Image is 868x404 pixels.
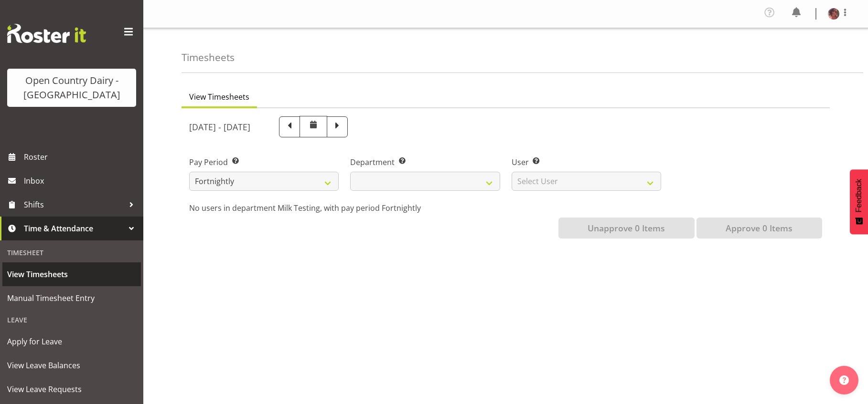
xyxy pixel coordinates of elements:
[2,286,141,310] a: Manual Timesheet Entry
[24,197,124,212] span: Shifts
[17,73,127,102] div: Open Country Dairy - [GEOGRAPHIC_DATA]
[2,377,141,401] a: View Leave Requests
[7,334,136,349] span: Apply for Leave
[828,8,839,20] img: toni-crowhurstc2e1ec1ac8bd12af0fe9d4d76b0fc526.png
[2,353,141,377] a: View Leave Balances
[7,24,86,43] img: Rosterit website logo
[24,221,124,236] span: Time & Attendance
[588,222,665,234] span: Unapprove 0 Items
[2,243,141,262] div: Timesheet
[24,174,139,188] span: Inbox
[7,382,136,396] span: View Leave Requests
[2,262,141,286] a: View Timesheets
[350,156,500,168] label: Department
[189,122,250,132] h5: [DATE] - [DATE]
[850,169,868,234] button: Feedback - Show survey
[697,218,822,238] button: Approve 0 Items
[7,358,136,373] span: View Leave Balances
[7,267,136,281] span: View Timesheets
[189,202,822,214] p: No users in department Milk Testing, with pay period Fortnightly
[189,91,249,103] span: View Timesheets
[839,375,849,385] img: help-xxl-2.png
[182,52,235,63] h4: Timesheets
[189,156,339,168] label: Pay Period
[512,156,661,168] label: User
[7,291,136,305] span: Manual Timesheet Entry
[24,150,139,164] span: Roster
[726,222,793,234] span: Approve 0 Items
[558,218,695,238] button: Unapprove 0 Items
[2,330,141,353] a: Apply for Leave
[2,310,141,330] div: Leave
[855,179,863,212] span: Feedback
